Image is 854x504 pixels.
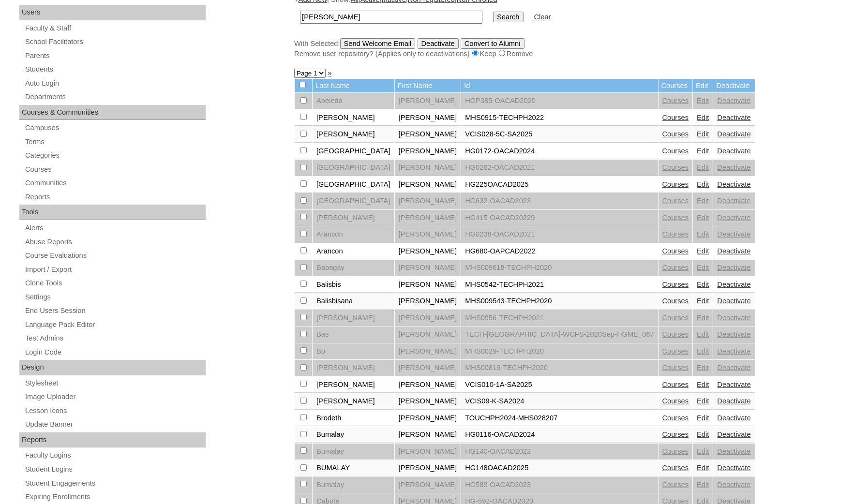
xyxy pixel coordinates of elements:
div: Courses & Communities [19,105,206,120]
td: HG148OACAD2025 [461,460,658,476]
a: Deactivate [717,214,750,222]
td: MHS009543-TECHPH2020 [461,293,658,310]
a: Clone Tools [24,277,206,289]
td: TOUCHPH2024-MHS028207 [461,410,658,427]
a: Lesson Icons [24,405,206,417]
a: Deactivate [717,180,750,188]
a: Courses [662,297,689,305]
td: [PERSON_NAME] [395,444,461,460]
a: Campuses [24,122,206,134]
a: Deactivate [717,464,750,472]
a: Communities [24,177,206,189]
a: Clear [534,13,551,21]
td: Deactivate [713,79,754,93]
td: First Name [395,79,461,93]
td: MHS0956-TECHPH2021 [461,310,658,326]
input: Convert to Alumni [461,38,524,49]
td: MHS0915-TECHPH2022 [461,110,658,126]
td: [PERSON_NAME] [395,393,461,410]
a: Edit [697,430,709,438]
td: HG0172-OACAD2024 [461,143,658,160]
td: HG680-OAPCAD2022 [461,243,658,260]
a: Alerts [24,222,206,234]
a: Students [24,63,206,75]
a: Deactivate [717,347,750,355]
a: End Users Session [24,305,206,317]
div: Tools [19,205,206,220]
td: Edit [693,79,713,93]
a: Test Admins [24,332,206,344]
td: [PERSON_NAME] [395,277,461,293]
td: [PERSON_NAME] [395,160,461,176]
a: Courses [662,264,689,271]
td: [PERSON_NAME] [395,177,461,193]
a: Deactivate [717,430,750,438]
td: Arancon [313,243,394,260]
td: VCIS010-1A-SA2025 [461,377,658,393]
a: Edit [697,130,709,138]
a: Courses [662,180,689,188]
div: Remove user repository? (Applies only to deactivations) Keep Remove [294,49,773,59]
div: With Selected: [294,38,773,59]
td: [GEOGRAPHIC_DATA] [313,193,394,209]
a: Deactivate [717,147,750,155]
a: » [328,69,331,77]
td: Bo [313,343,394,360]
td: VCIS028-5C-SA2025 [461,126,658,143]
a: Deactivate [717,114,750,121]
td: MHS00816-TECHPH2020 [461,360,658,376]
a: Courses [662,197,689,205]
td: [PERSON_NAME] [395,310,461,326]
a: Courses [662,364,689,371]
a: Deactivate [717,281,750,288]
a: Edit [697,397,709,405]
td: [PERSON_NAME] [395,377,461,393]
a: Courses [662,481,689,489]
td: [PERSON_NAME] [395,460,461,476]
a: Reports [24,191,206,203]
a: Deactivate [717,481,750,489]
td: Balisbis [313,277,394,293]
td: [PERSON_NAME] [395,260,461,276]
td: [PERSON_NAME] [395,243,461,260]
td: Brodeth [313,410,394,427]
div: Design [19,360,206,375]
td: Bumalay [313,444,394,460]
a: Parents [24,50,206,62]
a: Course Evaluations [24,250,206,262]
a: Terms [24,136,206,148]
a: Courses [662,214,689,222]
a: Edit [697,381,709,388]
a: Courses [662,381,689,388]
a: Image Uploader [24,391,206,403]
a: Edit [697,347,709,355]
a: Edit [697,230,709,238]
a: Courses [662,347,689,355]
td: HG415-OACAD20229 [461,210,658,226]
a: Edit [697,97,709,104]
td: [PERSON_NAME] [395,427,461,443]
a: Edit [697,197,709,205]
a: Deactivate [717,130,750,138]
a: Courses [662,464,689,472]
a: Courses [24,163,206,176]
a: Courses [662,247,689,255]
a: Edit [697,297,709,305]
td: [PERSON_NAME] [313,310,394,326]
a: Deactivate [717,264,750,271]
a: Courses [662,147,689,155]
a: Courses [662,97,689,104]
a: School Facilitators [24,36,206,48]
a: Auto Login [24,77,206,89]
td: Id [461,79,658,93]
td: Arancon [313,226,394,243]
td: BUMALAY [313,460,394,476]
td: HG140-OACAD2022 [461,444,658,460]
td: MHS0542-TECHPH2021 [461,277,658,293]
a: Edit [697,414,709,422]
div: Reports [19,432,206,448]
td: [PERSON_NAME] [395,410,461,427]
input: Send Welcome Email [340,38,416,49]
a: Courses [662,314,689,322]
a: Deactivate [717,330,750,338]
